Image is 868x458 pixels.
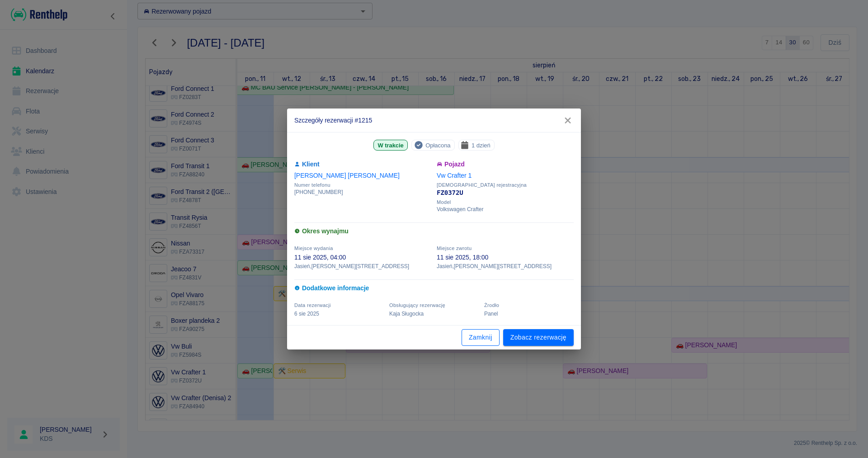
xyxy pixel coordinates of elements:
[389,310,479,318] p: Kaja Sługocka
[437,182,574,188] span: [DEMOGRAPHIC_DATA] rejestracyjna
[437,199,574,205] span: Model
[294,283,574,293] h6: Dodatkowe informacje
[437,188,574,198] p: FZ0372U
[437,172,472,179] a: Vw Crafter 1
[437,253,574,262] p: 11 sie 2025, 18:00
[294,160,431,169] h6: Klient
[294,310,384,318] p: 6 sie 2025
[374,141,407,150] span: W trakcie
[462,329,500,346] button: Zamknij
[294,227,574,236] h6: Okres wynajmu
[294,246,333,251] span: Miejsce wydania
[437,262,574,270] p: Jasień , [PERSON_NAME][STREET_ADDRESS]
[294,302,331,308] span: Data rezerwacji
[294,188,431,196] p: [PHONE_NUMBER]
[503,329,574,346] a: Zobacz rezerwację
[437,205,574,213] p: Volkswagen Crafter
[484,310,574,318] p: Panel
[294,172,400,179] a: [PERSON_NAME] [PERSON_NAME]
[437,246,472,251] span: Miejsce zwrotu
[389,302,445,308] span: Obsługujący rezerwację
[422,141,454,150] span: Opłacona
[294,253,431,262] p: 11 sie 2025, 04:00
[484,302,499,308] span: Żrodło
[287,109,581,132] h2: Szczegóły rezerwacji #1215
[294,182,431,188] span: Numer telefonu
[437,160,574,169] h6: Pojazd
[294,262,431,270] p: Jasień , [PERSON_NAME][STREET_ADDRESS]
[468,141,494,150] span: 1 dzień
